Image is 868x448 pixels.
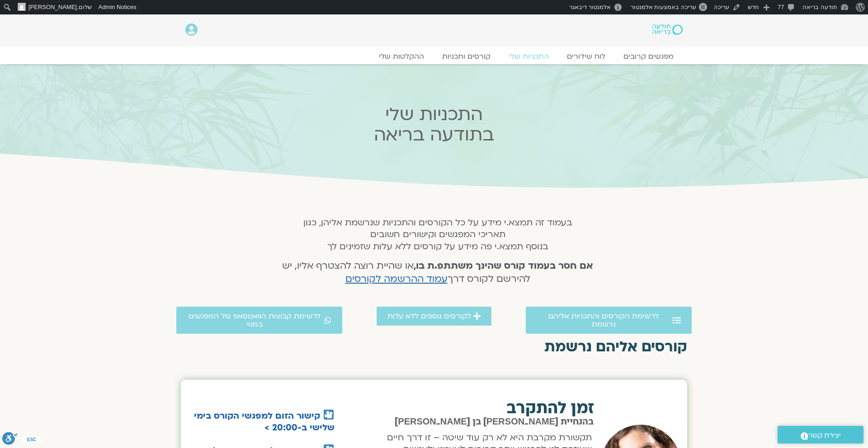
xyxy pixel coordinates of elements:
[324,410,334,420] img: 🎦
[270,260,605,286] h4: או שהיית רוצה להצטרף אליו, יש להירשם לקורס דרך
[345,272,448,285] a: עמוד ההרשמה לקורסים
[194,410,334,434] a: קישור הזום למפגשי הקורס בימי שלישי ב-20:00 >
[176,307,342,334] a: לרשימת קבוצות הוואטסאפ של המפגשים במנוי
[185,52,683,61] nav: Menu
[377,307,491,326] a: לקורסים נוספים ללא עלות
[387,312,471,320] span: לקורסים נוספים ללא עלות
[433,52,500,61] a: קורסים ותכניות
[270,217,605,252] h5: בעמוד זה תמצא.י מידע על כל הקורסים והתכניות שנרשמת אליהן, כגון תאריכי המפגשים וקישורים חשובים בנו...
[614,52,683,61] a: מפגשים קרובים
[257,104,611,145] h2: התכניות שלי בתודעה בריאה
[537,312,670,328] span: לרשימת הקורסים והתכניות אליהם נרשמת
[370,52,433,61] a: ההקלטות שלי
[187,312,322,328] span: לרשימת קבוצות הוואטסאפ של המפגשים במנוי
[366,400,595,416] h2: זמן להתקרב
[181,339,687,355] h2: קורסים אליהם נרשמת
[808,429,841,442] span: יצירת קשר
[500,52,558,61] a: התכניות שלי
[778,426,863,443] a: יצירת קשר
[526,307,692,334] a: לרשימת הקורסים והתכניות אליהם נרשמת
[395,417,594,426] span: בהנחיית [PERSON_NAME] בן [PERSON_NAME]
[558,52,614,61] a: לוח שידורים
[631,4,696,10] span: עריכה באמצעות אלמנטור
[414,259,593,272] strong: אם חסר בעמוד קורס שהינך משתתפ.ת בו,
[28,4,77,10] span: [PERSON_NAME]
